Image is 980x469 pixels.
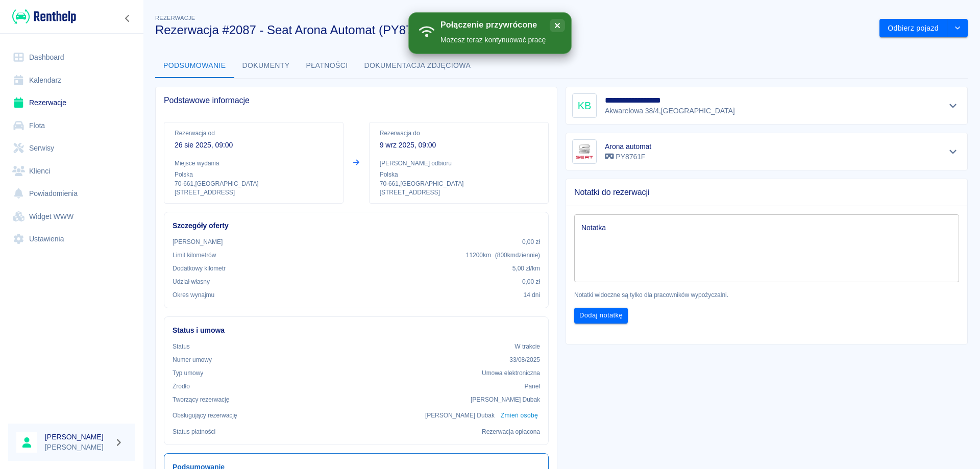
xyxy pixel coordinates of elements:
h6: Status i umowa [173,325,540,336]
h6: Arona automat [605,141,651,152]
a: Flota [8,114,135,137]
p: [PERSON_NAME] [173,237,223,246]
a: Ustawienia [8,228,135,251]
button: Zmień osobę [499,408,540,423]
button: Dodaj notatkę [574,308,628,324]
p: Typ umowy [173,368,203,378]
button: Płatności [298,54,356,78]
button: close [550,19,565,32]
p: Akwarelowa 38/4 , [GEOGRAPHIC_DATA] [605,106,735,116]
a: Powiadomienia [8,182,135,205]
img: Image [574,141,595,162]
p: Tworzący rezerwację [173,395,229,404]
p: Status [173,342,190,351]
p: 0,00 zł [522,277,540,286]
p: 11200 km [466,251,540,260]
p: 26 sie 2025, 09:00 [175,140,333,151]
p: Miejsce wydania [175,159,333,168]
button: drop-down [947,19,968,38]
button: Zwiń nawigację [120,12,135,25]
p: Umowa elektroniczna [482,368,540,378]
p: [STREET_ADDRESS] [380,188,538,197]
p: [PERSON_NAME] Dubak [471,395,540,404]
p: Okres wynajmu [173,290,214,300]
p: 5,00 zł /km [512,264,540,273]
h6: [PERSON_NAME] [45,432,110,442]
p: [STREET_ADDRESS] [175,188,333,197]
p: Polska [175,170,333,179]
p: [PERSON_NAME] Dubak [425,411,495,420]
p: Limit kilometrów [173,251,216,260]
p: 14 dni [524,290,540,300]
p: Dodatkowy kilometr [173,264,226,273]
p: 70-661 , [GEOGRAPHIC_DATA] [380,179,538,188]
p: Panel [525,382,541,391]
h6: Szczegóły oferty [173,220,540,231]
p: Rezerwacja opłacona [482,427,540,436]
a: Kalendarz [8,69,135,92]
div: Połączenie przywrócone [440,20,546,31]
div: Możesz teraz kontynuować pracę [440,35,546,45]
h3: Rezerwacja #2087 - Seat Arona Automat (PY8761F) [155,23,871,37]
a: Klienci [8,160,135,183]
img: Renthelp logo [12,8,76,25]
p: 70-661 , [GEOGRAPHIC_DATA] [175,179,333,188]
p: Status płatności [173,427,215,436]
p: Obsługujący rezerwację [173,411,237,420]
span: Notatki do rezerwacji [574,187,959,198]
button: Dokumentacja zdjęciowa [356,54,479,78]
button: Dokumenty [234,54,298,78]
p: PY8761F [605,152,651,162]
div: KB [572,93,597,118]
span: Rezerwacje [155,15,195,21]
p: Polska [380,170,538,179]
a: Widget WWW [8,205,135,228]
a: Serwisy [8,137,135,160]
span: Podstawowe informacje [164,95,549,106]
p: Rezerwacja do [380,129,538,138]
a: Renthelp logo [8,8,76,25]
p: 0,00 zł [522,237,540,246]
button: Podsumowanie [155,54,234,78]
p: [PERSON_NAME] [45,442,110,453]
p: Numer umowy [173,355,212,364]
button: Pokaż szczegóły [945,98,962,113]
button: Odbierz pojazd [879,19,947,38]
button: Pokaż szczegóły [945,144,962,159]
a: Rezerwacje [8,91,135,114]
p: W trakcie [514,342,540,351]
p: [PERSON_NAME] odbioru [380,159,538,168]
a: Dashboard [8,46,135,69]
span: ( 800 km dziennie ) [495,252,540,259]
p: Żrodło [173,382,190,391]
p: Rezerwacja od [175,129,333,138]
p: Notatki widoczne są tylko dla pracowników wypożyczalni. [574,290,959,300]
p: Udział własny [173,277,210,286]
p: 33/08/2025 [509,355,540,364]
p: 9 wrz 2025, 09:00 [380,140,538,151]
